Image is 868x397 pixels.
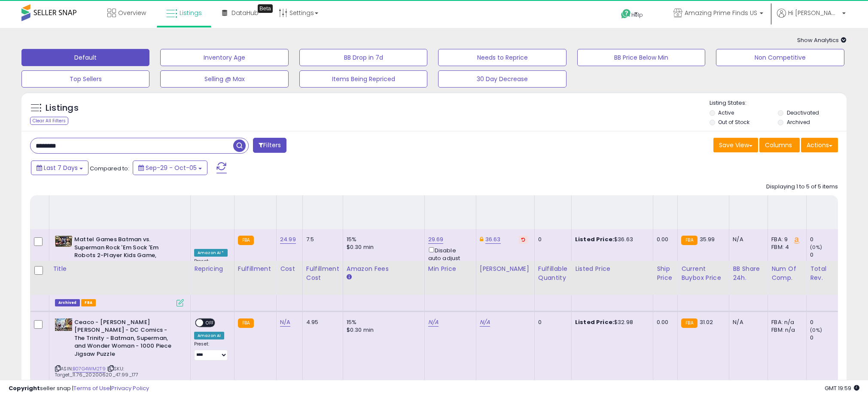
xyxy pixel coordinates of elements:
label: Archived [787,118,810,126]
div: FBM: n/a [771,326,800,334]
div: $36.63 [575,236,646,243]
button: Top Sellers [21,70,149,88]
button: Save View [713,138,758,152]
div: Current Buybox Price [681,264,725,282]
div: FBM: 4 [771,243,800,251]
div: Amazon Fees [347,264,421,273]
div: 0.00 [657,318,671,326]
label: Out of Stock [718,118,749,126]
a: N/A [480,318,490,327]
div: Amazon AI [194,332,224,339]
div: $0.30 min [347,243,418,251]
span: Show Analytics [797,36,847,44]
div: $0.30 min [347,326,418,334]
label: Active [718,109,734,116]
a: Privacy Policy [111,384,149,392]
a: 29.69 [428,235,444,244]
small: Amazon Fees. [347,273,352,281]
a: Hi [PERSON_NAME] [777,9,846,28]
div: 0 [810,334,845,342]
small: FBA [681,236,697,245]
button: Filters [253,138,286,153]
a: N/A [280,318,290,327]
div: 0 [810,251,845,259]
div: Num of Comp. [771,264,803,282]
b: Ceaco - [PERSON_NAME] [PERSON_NAME] - DC Comics - The Trinity - Batman, Superman, and Wonder Woma... [74,318,179,361]
div: 4.95 [306,318,336,326]
div: Preset: [194,258,228,278]
div: Min Price [428,264,472,273]
button: Sep-29 - Oct-05 [133,161,207,175]
button: 30 Day Decrease [438,70,566,88]
div: ASIN: [55,236,184,306]
a: Terms of Use [73,384,110,392]
span: Amazing Prime Finds US [685,9,757,17]
span: | SKU: Target_11.76_20200620_47.99_177 [55,365,138,378]
span: 35.99 [700,235,715,243]
p: Listing States: [710,99,847,107]
span: FBA [81,299,96,306]
a: 24.99 [280,235,296,244]
span: Last 7 Days [44,164,78,172]
div: Repricing [194,264,231,273]
div: N/A [733,236,761,243]
small: FBA [238,318,254,328]
div: Displaying 1 to 5 of 5 items [766,183,838,191]
div: 7.5 [306,236,336,243]
span: OFF [203,319,217,326]
div: [PERSON_NAME] [480,264,531,273]
a: N/A [428,318,439,327]
div: Title [53,264,187,273]
strong: Copyright [9,384,40,392]
span: Listings [180,9,202,17]
div: Preset: [194,341,228,361]
span: Listings that have been deleted from Seller Central [55,299,80,306]
a: Help [614,2,660,28]
span: Columns [765,141,792,149]
small: (0%) [810,327,822,333]
div: $32.98 [575,318,646,326]
button: BB Price Below Min [577,49,705,66]
div: Amazon AI * [194,249,228,257]
div: Fulfillable Quantity [538,264,568,282]
button: Last 7 Days [31,161,88,175]
div: 15% [347,236,418,243]
div: 0.00 [657,236,671,243]
div: Listed Price [575,264,649,273]
span: 31.02 [700,318,713,326]
small: FBA [238,236,254,245]
div: BB Share 24h. [733,264,764,282]
h5: Listings [46,102,79,114]
label: Deactivated [787,109,819,116]
div: 0 [538,236,565,243]
button: Selling @ Max [160,70,288,88]
div: Fulfillment Cost [306,264,339,282]
div: N/A [733,318,761,326]
div: seller snap | | [9,385,149,393]
div: FBA: 9 [771,236,800,243]
div: FBA: n/a [771,318,800,326]
button: Default [21,49,149,66]
div: Clear All Filters [30,117,68,125]
img: 5120--nrByL._SL40_.jpg [55,236,72,247]
button: Inventory Age [160,49,288,66]
div: 0 [538,318,565,326]
span: 2025-10-14 19:59 GMT [825,384,859,392]
div: Tooltip anchor [258,4,273,13]
i: Get Help [621,9,631,19]
div: Fulfillment [238,264,273,273]
div: 15% [347,318,418,326]
span: Compared to: [90,164,129,173]
span: DataHub [231,9,259,17]
div: Ship Price [657,264,674,282]
div: Total Rev. [810,264,841,282]
img: 61ae255GfEL._SL40_.jpg [55,318,72,331]
div: 0 [810,236,845,243]
a: B07G4WM2T9 [73,365,106,373]
div: Disable auto adjust min [428,245,469,270]
button: Columns [759,138,800,152]
a: 36.63 [485,235,501,244]
small: (0%) [810,244,822,251]
button: Actions [801,138,838,152]
small: FBA [681,318,697,328]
